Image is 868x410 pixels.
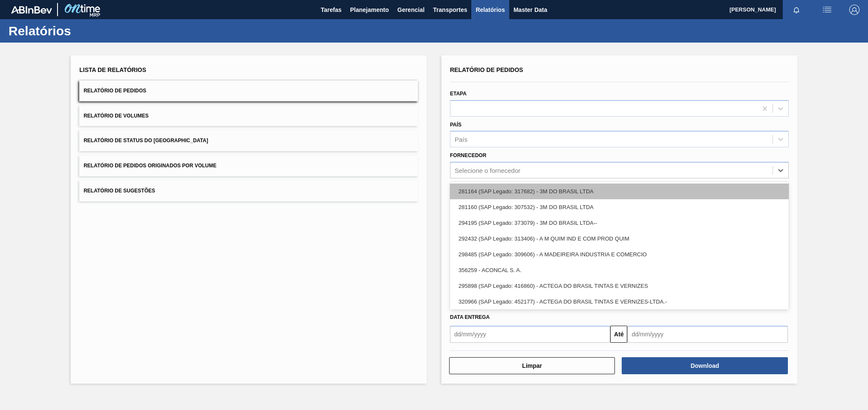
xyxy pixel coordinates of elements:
span: Master Data [513,5,547,15]
button: Relatório de Volumes [79,106,418,126]
img: userActions [822,5,832,15]
div: 281160 (SAP Legado: 307532) - 3M DO BRASIL LTDA [450,199,789,215]
div: Selecione o fornecedor [455,167,520,174]
div: 292432 (SAP Legado: 313406) - A M QUIM IND E COM PROD QUIM [450,231,789,247]
div: 298485 (SAP Legado: 309606) - A MADEIREIRA INDUSTRIA E COMERCIO [450,247,789,262]
img: Logout [849,5,859,15]
div: 281164 (SAP Legado: 317682) - 3M DO BRASIL LTDA [450,183,789,199]
span: Relatório de Sugestões [84,188,155,194]
button: Download [622,357,787,374]
span: Transportes [433,5,467,15]
button: Limpar [449,357,615,374]
span: Relatório de Pedidos [84,88,146,94]
h1: Relatórios [9,26,160,36]
div: 320966 (SAP Legado: 452177) - ACTEGA DO BRASIL TINTAS E VERNIZES-LTDA.- [450,294,789,310]
label: Fornecedor [450,152,486,158]
span: Lista de Relatórios [79,66,146,73]
button: Relatório de Status do [GEOGRAPHIC_DATA] [79,130,418,151]
label: Etapa [450,91,467,97]
img: TNhmsLtSVTkK8tSr43FrP2fwEKptu5GPRR3wAAAABJRU5ErkJggg== [11,6,52,14]
div: País [455,136,467,143]
span: Relatório de Volumes [84,113,148,119]
span: Planejamento [350,5,389,15]
span: Relatórios [476,5,505,15]
span: Tarefas [321,5,342,15]
button: Até [610,326,627,343]
input: dd/mm/yyyy [450,326,610,343]
button: Relatório de Sugestões [79,181,418,201]
span: Data entrega [450,314,490,320]
input: dd/mm/yyyy [627,326,787,343]
div: 356259 - ACONCAL S. A. [450,262,789,278]
span: Gerencial [398,5,425,15]
button: Relatório de Pedidos [79,80,418,101]
label: País [450,122,461,128]
div: 294195 (SAP Legado: 373079) - 3M DO BRASIL LTDA-- [450,215,789,231]
button: Notificações [783,4,810,16]
span: Relatório de Pedidos Originados por Volume [84,163,216,169]
span: Relatório de Status do [GEOGRAPHIC_DATA] [84,138,208,143]
button: Relatório de Pedidos Originados por Volume [79,155,418,176]
span: Relatório de Pedidos [450,66,523,73]
div: 295898 (SAP Legado: 416860) - ACTEGA DO BRASIL TINTAS E VERNIZES [450,278,789,294]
